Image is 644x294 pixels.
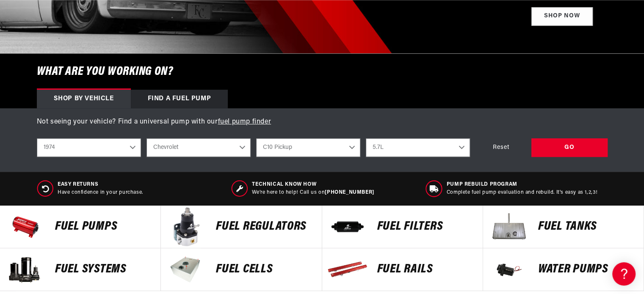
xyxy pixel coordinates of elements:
[256,138,360,157] select: Model
[165,248,207,291] img: FUEL Cells
[8,107,161,120] a: EFI Regulators
[165,206,207,248] img: FUEL REGULATORS
[116,244,163,252] a: POWERED BY ENCHANT
[538,263,635,276] p: Water Pumps
[8,146,161,159] a: EFI Fuel Pumps
[8,72,161,85] a: Getting Started
[161,206,322,248] a: FUEL REGULATORS FUEL REGULATORS
[218,118,271,125] a: fuel pump finder
[322,206,483,248] a: FUEL FILTERS FUEL FILTERS
[447,189,598,196] p: Complete fuel pump evaluation and rebuild. It's easy as 1,2,3!
[58,189,143,196] p: Have confidence in your purchase.
[483,248,644,291] a: Water Pumps Water Pumps
[216,263,313,276] p: FUEL Cells
[4,206,47,248] img: Fuel Pumps
[325,190,374,195] a: [PHONE_NUMBER]
[475,138,527,157] div: Reset
[8,133,161,146] a: Carbureted Regulators
[8,159,161,173] a: 340 Stealth Fuel Pumps
[37,117,608,128] p: Not seeing your vehicle? Find a universal pump with our
[37,138,141,157] select: Year
[487,248,530,291] img: Water Pumps
[8,173,161,186] a: Brushless Fuel Pumps
[8,93,161,102] div: Frequently Asked Questions
[252,181,374,188] span: Technical Know How
[252,189,374,196] p: We’re here to help! Call us on
[447,181,598,188] span: Pump Rebuild program
[538,220,635,233] p: Fuel Tanks
[326,248,369,291] img: FUEL Rails
[483,206,644,248] a: Fuel Tanks Fuel Tanks
[487,206,530,248] img: Fuel Tanks
[4,248,47,291] img: Fuel Systems
[8,59,161,67] div: General
[8,226,161,241] button: Contact Us
[531,138,608,157] div: GO
[37,90,131,108] div: Shop by vehicle
[16,54,629,90] h6: What are you working on?
[146,138,251,157] select: Make
[326,206,369,248] img: FUEL FILTERS
[366,138,470,157] select: Engine
[131,90,228,108] div: Find a Fuel Pump
[322,248,483,291] a: FUEL Rails FUEL Rails
[377,263,474,276] p: FUEL Rails
[55,263,152,276] p: Fuel Systems
[161,248,322,291] a: FUEL Cells FUEL Cells
[8,120,161,133] a: Carbureted Fuel Pumps
[58,181,143,188] span: Easy Returns
[216,220,313,233] p: FUEL REGULATORS
[377,220,474,233] p: FUEL FILTERS
[531,7,593,26] a: Shop Now
[55,220,152,233] p: Fuel Pumps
